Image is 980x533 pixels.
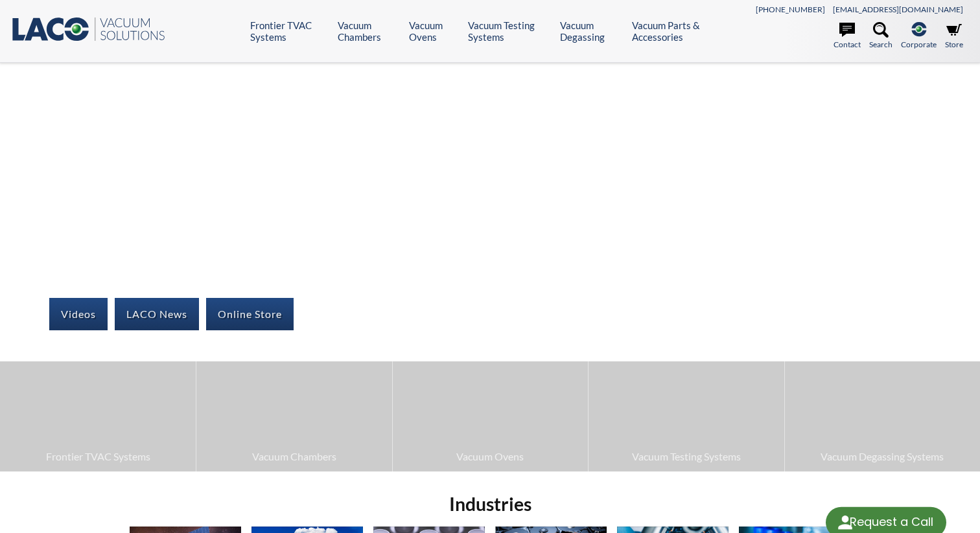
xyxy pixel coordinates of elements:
[835,512,856,533] img: round button
[785,361,980,471] a: Vacuum Degassing Systems
[632,19,727,43] a: Vacuum Parts & Accessories
[756,5,825,14] a: [PHONE_NUMBER]
[196,361,391,471] a: Vacuum Chambers
[791,448,974,465] span: Vacuum Degassing Systems
[869,22,892,51] a: Search
[595,448,777,465] span: Vacuum Testing Systems
[409,19,458,43] a: Vacuum Ovens
[203,448,385,465] span: Vacuum Chambers
[124,492,856,516] h2: Industries
[589,361,784,471] a: Vacuum Testing Systems
[901,38,937,51] span: Corporate
[115,298,199,330] a: LACO News
[338,19,399,43] a: Vacuum Chambers
[833,5,963,14] a: [EMAIL_ADDRESS][DOMAIN_NAME]
[468,19,550,43] a: Vacuum Testing Systems
[560,19,623,43] a: Vacuum Degassing
[834,22,861,51] a: Contact
[6,448,189,465] span: Frontier TVAC Systems
[206,298,294,330] a: Online Store
[393,361,588,471] a: Vacuum Ovens
[399,448,581,465] span: Vacuum Ovens
[250,19,328,43] a: Frontier TVAC Systems
[49,298,108,330] a: Videos
[945,22,963,51] a: Store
